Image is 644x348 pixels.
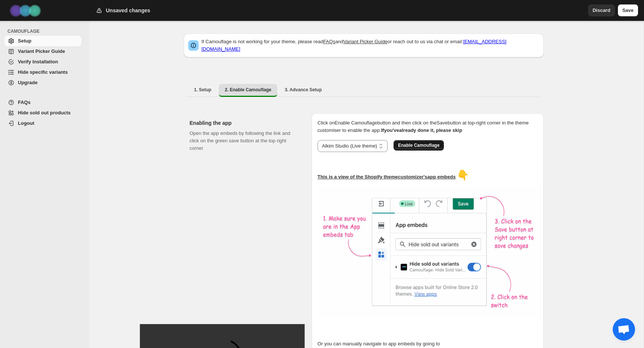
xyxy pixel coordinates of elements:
a: Upgrade [4,77,81,88]
p: If Camouflage is not working for your theme, please read and or reach out to us via chat or email: [202,38,539,53]
span: Logout [18,120,34,126]
span: CAMOUFLAGE [7,28,84,34]
a: FAQs [4,97,81,108]
a: Setup [4,36,81,46]
a: Open chat [613,318,635,341]
h2: Enabling the app [190,119,300,127]
a: FAQs [323,39,335,44]
span: Setup [18,38,31,44]
p: Click on Enable Camouflage button and then click on the Save button at top-right corner in the th... [318,119,538,134]
span: Save [622,7,634,14]
a: Variant Picker Guide [343,39,387,44]
span: Verify Installation [18,59,58,64]
img: camouflage-enable [318,187,541,317]
a: Logout [4,118,81,129]
span: Upgrade [18,80,38,85]
span: Variant Picker Guide [18,48,65,54]
span: Hide specific variants [18,69,68,75]
button: Discard [588,4,615,16]
h2: Unsaved changes [106,7,150,14]
a: Hide specific variants [4,67,81,77]
span: FAQs [18,99,31,105]
button: Enable Camouflage [394,140,444,151]
a: Hide sold out products [4,108,81,118]
span: Hide sold out products [18,110,71,116]
span: Enable Camouflage [398,142,439,148]
button: Save [618,4,638,16]
span: 1. Setup [194,87,212,93]
span: 3. Advance Setup [285,87,322,93]
u: This is a view of the Shopify theme customizer's app embeds [318,174,456,180]
a: Verify Installation [4,57,81,67]
b: If you've already done it, please skip [381,127,462,133]
span: 👇 [457,170,469,181]
span: Discard [593,7,610,14]
a: Enable Camouflage [394,142,444,148]
span: 2. Enable Camouflage [225,87,271,93]
a: Variant Picker Guide [4,46,81,57]
p: Or you can manually navigate to app embeds by going to [318,340,538,348]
